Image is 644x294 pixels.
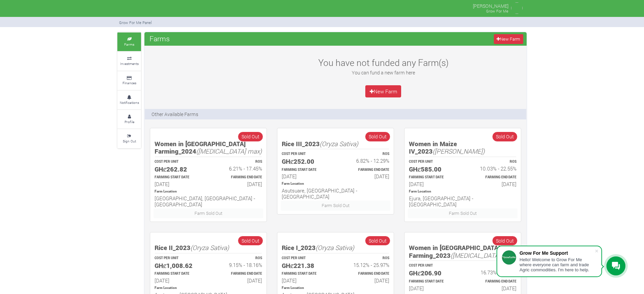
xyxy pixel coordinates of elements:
p: Estimated Farming Start Date [155,271,202,276]
i: ([PERSON_NAME]) [433,147,485,155]
a: Profile [117,110,141,129]
h6: [DATE] [155,181,202,187]
p: Estimated Farming End Date [469,175,516,180]
p: [PERSON_NAME] [473,1,508,9]
small: Investments [120,61,139,66]
h6: 16.73% - 26.89% [469,269,516,275]
p: Estimated Farming End Date [214,175,262,180]
a: Farms [117,32,141,51]
span: Sold Out [365,236,390,246]
h6: [DATE] [342,173,389,179]
h6: [DATE] [469,285,516,291]
h5: Women in [GEOGRAPHIC_DATA] Farming_2023 [409,244,516,259]
p: ROS [214,256,262,261]
p: Estimated Farming End Date [469,279,516,284]
p: Estimated Farming End Date [342,167,389,173]
h6: [DATE] [214,181,262,187]
p: COST PER UNIT [155,256,202,261]
p: ROS [469,159,516,164]
small: Grow For Me [486,8,508,14]
div: Hello! Welcome to Grow For Me where everyone can farm and trade Agric commodities. I'm here to help. [520,257,595,272]
span: Farms [148,32,171,45]
p: ROS [214,159,262,164]
a: New Farm [365,85,401,97]
i: (Oryza Sativa) [190,243,229,252]
h6: 9.15% - 18.16% [214,262,262,268]
small: Sign Out [123,139,136,143]
p: Estimated Farming Start Date [155,175,202,180]
p: Location of Farm [155,286,262,291]
span: Sold Out [492,132,517,141]
h6: [DATE] [214,277,262,284]
p: COST PER UNIT [409,159,457,164]
p: COST PER UNIT [282,152,329,157]
h6: [DATE] [469,181,516,187]
small: Notifications [120,100,139,105]
a: Finances [117,71,141,90]
p: Location of Farm [282,181,389,186]
h5: GHȼ206.90 [409,269,457,277]
i: (Oryza Sativa) [316,243,354,252]
span: Sold Out [365,132,390,141]
a: New Farm [494,34,523,44]
h5: Rice II_2023 [155,244,262,252]
h6: [DATE] [409,285,457,291]
p: Location of Farm [282,286,389,291]
h6: [DATE] [342,277,389,284]
img: growforme image [119,1,122,15]
h6: [DATE] [282,277,329,284]
h5: GHȼ585.00 [409,165,457,173]
p: Location of Farm [409,189,516,194]
h5: Rice III_2023 [282,140,389,148]
h5: Women in Maize IV_2023 [409,140,516,155]
p: Estimated Farming Start Date [282,167,329,173]
a: Sign Out [117,129,141,148]
h5: Women in [GEOGRAPHIC_DATA] Farming_2024 [155,140,262,155]
p: COST PER UNIT [282,256,329,261]
h5: GHȼ221.38 [282,262,329,270]
i: (Oryza Sativa) [320,139,358,148]
h6: Ejura, [GEOGRAPHIC_DATA] - [GEOGRAPHIC_DATA] [409,195,516,207]
a: Notifications [117,91,141,109]
p: ROS [342,256,389,261]
h6: 6.82% - 12.29% [342,158,389,164]
h5: GHȼ262.82 [155,165,202,173]
p: Location of Farm [155,189,262,194]
p: ROS [342,152,389,157]
small: Profile [124,119,134,124]
p: Estimated Farming End Date [214,271,262,276]
h6: [DATE] [282,173,329,179]
span: Sold Out [238,132,263,141]
p: Estimated Farming Start Date [409,279,457,284]
p: You can fund a new farm here [310,69,457,76]
p: COST PER UNIT [409,263,457,268]
i: ([MEDICAL_DATA] max) [451,251,516,259]
h6: 6.21% - 17.45% [214,165,262,172]
span: Sold Out [238,236,263,246]
h3: You have not funded any Farm(s) [310,57,457,68]
h5: GHȼ252.00 [282,158,329,165]
h6: [DATE] [155,277,202,284]
h6: 10.03% - 22.55% [469,165,516,172]
h6: [GEOGRAPHIC_DATA], [GEOGRAPHIC_DATA] - [GEOGRAPHIC_DATA] [155,195,262,207]
p: COST PER UNIT [155,159,202,164]
p: ROS [469,263,516,268]
img: growforme image [510,1,524,15]
h6: Asutsuare, [GEOGRAPHIC_DATA] - [GEOGRAPHIC_DATA] [282,187,389,200]
p: Other Available Farms [152,111,198,118]
small: Grow For Me Panel [119,20,152,25]
a: Investments [117,52,141,70]
i: ([MEDICAL_DATA] max) [196,147,262,155]
h5: GHȼ1,008.62 [155,262,202,270]
h6: [DATE] [409,181,457,187]
small: Finances [122,81,136,85]
h6: 15.12% - 25.97% [342,262,389,268]
p: Estimated Farming Start Date [409,175,457,180]
p: Estimated Farming End Date [342,271,389,276]
small: Farms [124,42,134,47]
h5: Rice I_2023 [282,244,389,252]
p: Estimated Farming Start Date [282,271,329,276]
span: Sold Out [492,236,517,246]
div: Grow For Me Support [520,250,595,256]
